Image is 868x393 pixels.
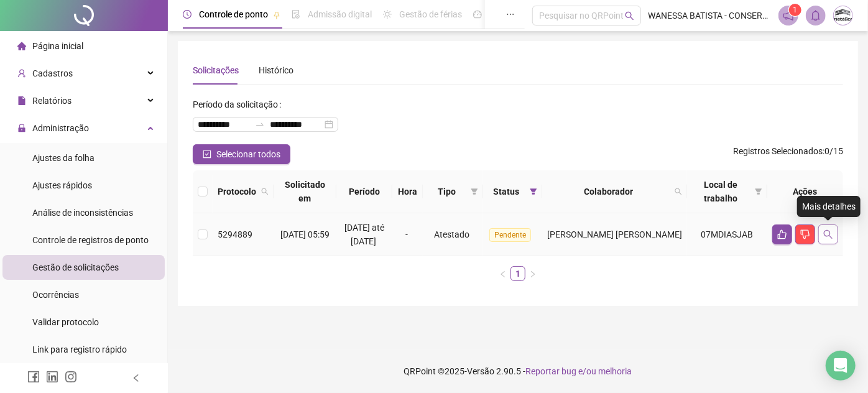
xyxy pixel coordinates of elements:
span: search [672,182,685,201]
span: Link para registro rápido [32,344,127,354]
span: filter [471,188,478,195]
li: 1 [510,266,525,281]
span: Reportar bug e/ou melhoria [526,366,632,376]
span: file-done [292,10,300,19]
footer: QRPoint © 2025 - 2.90.5 - [168,349,868,393]
th: Hora [392,170,422,213]
span: Controle de registros de ponto [32,235,149,245]
span: search [625,11,634,21]
span: Admissão digital [308,9,372,19]
span: Ajustes rápidos [32,180,92,190]
span: Gestão de férias [399,9,462,19]
span: pushpin [273,11,280,19]
span: Ocorrências [32,290,79,300]
th: Solicitado em [274,170,336,213]
span: - [405,229,408,239]
span: search [823,229,833,239]
span: Status [488,185,525,198]
span: right [529,270,537,278]
span: filter [468,182,481,201]
button: right [525,266,540,281]
span: to [255,119,265,129]
td: 07MDIASJAB [687,213,767,256]
span: 1 [793,6,798,14]
span: Tipo [428,185,466,198]
span: swap-right [255,119,265,129]
div: Ações [772,185,838,198]
span: notification [783,10,794,21]
span: ellipsis [506,10,515,19]
div: Solicitações [193,63,239,77]
span: filter [527,182,540,201]
span: left [499,270,507,278]
span: search [259,182,271,201]
span: dashboard [473,10,482,19]
span: [DATE] 05:59 [280,229,330,239]
span: bell [810,10,821,21]
a: 1 [511,267,525,280]
span: 5294889 [218,229,252,239]
span: like [777,229,787,239]
span: Controle de ponto [199,9,268,19]
span: WANESSA BATISTA - CONSERV METALICA ENGENHARIA LTDA [649,9,771,22]
span: clock-circle [183,10,192,19]
th: Período [336,170,392,213]
span: filter [530,188,537,195]
span: linkedin [46,371,58,383]
button: left [496,266,510,281]
span: Validar protocolo [32,317,99,327]
span: dislike [800,229,810,239]
span: Local de trabalho [692,178,750,205]
span: Atestado [435,229,470,239]
li: Próxima página [525,266,540,281]
span: Pendente [489,228,531,242]
span: check-square [203,150,211,159]
span: : 0 / 15 [733,144,843,164]
span: filter [755,188,762,195]
span: search [675,188,682,195]
label: Período da solicitação [193,95,286,114]
span: user-add [17,69,26,78]
span: Cadastros [32,68,73,78]
span: filter [752,175,765,208]
span: [DATE] até [DATE] [344,223,384,246]
span: file [17,96,26,105]
span: sun [383,10,392,19]
span: instagram [65,371,77,383]
sup: 1 [789,4,801,16]
span: Versão [468,366,495,376]
span: Análise de inconsistências [32,208,133,218]
span: facebook [27,371,40,383]
span: left [132,374,141,382]
span: Registros Selecionados [733,146,823,156]
span: Página inicial [32,41,83,51]
span: [PERSON_NAME] [PERSON_NAME] [547,229,682,239]
button: Selecionar todos [193,144,290,164]
span: Administração [32,123,89,133]
span: lock [17,124,26,132]
span: Ajustes da folha [32,153,95,163]
div: Histórico [259,63,293,77]
span: home [17,42,26,50]
li: Página anterior [496,266,510,281]
div: Open Intercom Messenger [826,351,856,381]
span: Selecionar todos [216,147,280,161]
span: Relatórios [32,96,72,106]
div: Mais detalhes [797,196,861,217]
span: Protocolo [218,185,256,198]
span: Colaborador [547,185,670,198]
span: Gestão de solicitações [32,262,119,272]
img: 17951 [834,6,852,25]
span: search [261,188,269,195]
